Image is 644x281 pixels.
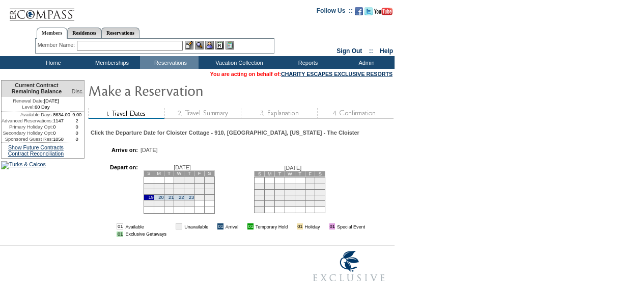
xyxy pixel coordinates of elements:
td: 15 [174,189,184,194]
td: 3 [194,176,205,183]
td: S [205,170,215,176]
td: 28 [164,200,174,207]
td: S [315,171,325,176]
td: 4 [265,184,275,189]
td: 01 [217,223,223,229]
td: 30 [184,200,194,207]
img: Become our fan on Facebook [355,7,363,15]
a: Sign Out [337,47,362,55]
span: You are acting on behalf of: [210,71,393,77]
td: Exclusive Getaways [125,232,166,237]
td: 9 [315,184,325,189]
td: Available [125,223,166,229]
td: M [265,171,275,176]
a: Help [380,47,393,55]
td: 8634.00 [53,112,70,118]
td: 21 [295,195,305,200]
a: Subscribe to our YouTube Channel [374,10,393,16]
span: Level: [22,104,35,110]
td: 19 [275,195,285,200]
span: Renewal Date: [13,98,44,104]
td: 5 [144,183,154,189]
td: 18 [265,195,275,200]
td: 1 [174,176,184,183]
td: T [184,170,194,176]
td: 16 [184,189,194,194]
td: 20 [285,195,295,200]
td: T [164,170,174,176]
td: W [285,171,295,176]
td: 01 [117,232,123,237]
img: Follow us on Twitter [365,7,373,15]
td: 1 [305,177,315,184]
div: Click the Departure Date for Cloister Cottage - 910, [GEOGRAPHIC_DATA], [US_STATE] - The Cloister [91,130,359,136]
td: W [174,170,184,176]
td: 6 [154,183,164,189]
td: 15 [305,189,315,195]
td: 7 [295,184,305,189]
td: 24 [194,194,205,200]
td: 10 [255,189,265,195]
td: 27 [154,200,164,207]
img: b_calculator.gif [226,41,234,49]
td: 26 [144,200,154,207]
td: 23 [315,195,325,200]
span: [DATE] [285,165,302,171]
td: Home [23,56,81,69]
td: S [144,170,154,176]
td: Depart on: [96,164,138,216]
td: 11 [265,189,275,195]
div: Member Name: [38,41,77,49]
td: Secondary Holiday Opt: [2,130,53,136]
a: Members [37,28,68,39]
td: 01 [297,223,302,229]
span: [DATE] [141,147,158,153]
img: step4_state1.gif [317,108,394,119]
td: 0 [53,130,70,136]
td: 26 [275,200,285,206]
td: Unavailable [184,223,208,229]
td: 12 [144,189,154,194]
td: 29 [305,200,315,206]
td: 6 [285,184,295,189]
td: 2 [315,177,325,184]
td: 10 [194,183,205,189]
a: CHARITY ESCAPES EXCLUSIVE RESORTS [281,71,393,77]
td: 25 [265,200,275,206]
td: Admin [336,56,395,69]
img: step3_state1.gif [241,108,317,119]
img: Subscribe to our YouTube Channel [374,8,393,15]
td: M [154,170,164,176]
td: Current Contract Remaining Balance [2,81,70,97]
td: 18 [205,189,215,194]
a: Show Future Contracts [8,144,64,150]
td: 01 [117,223,123,229]
img: Impersonate [205,41,214,49]
td: Advanced Reservations: [2,118,53,124]
a: Follow us on Twitter [365,10,373,16]
td: Vacation Collection [199,56,277,69]
img: i.gif [322,224,327,229]
span: :: [369,47,373,55]
td: 1147 [53,118,70,124]
td: 01 [176,223,182,229]
td: 0 [70,124,84,130]
td: 0 [70,130,84,136]
a: 23 [189,195,194,200]
td: 17 [255,195,265,200]
td: 17 [194,189,205,194]
td: S [255,171,265,176]
img: View [195,41,204,49]
td: Memberships [81,56,140,69]
img: i.gif [240,224,245,229]
td: Reservations [140,56,199,69]
td: F [194,170,205,176]
td: T [295,171,305,176]
td: Sponsored Guest Res: [2,136,53,142]
td: 8 [174,183,184,189]
td: Primary Holiday Opt: [2,124,53,130]
td: 9.00 [70,112,84,118]
img: Turks & Caicos [1,161,46,169]
td: F [305,171,315,176]
td: 11 [205,183,215,189]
